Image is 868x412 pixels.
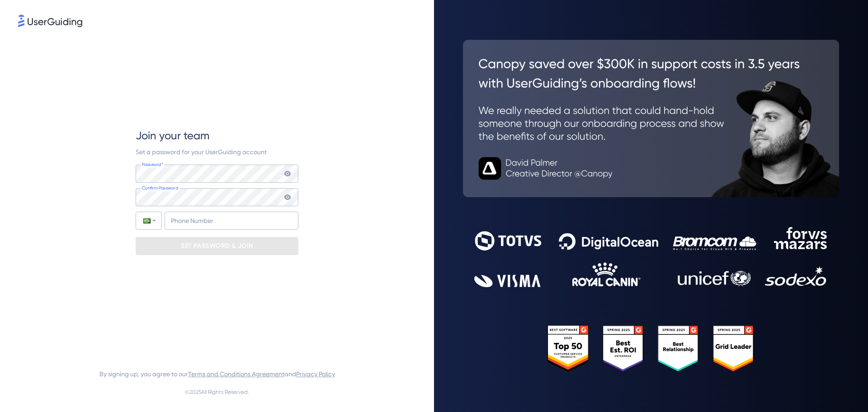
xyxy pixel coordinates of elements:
span: By signing up, you agree to our and [99,369,335,379]
img: 9302ce2ac39453076f5bc0f2f2ca889b.svg [474,227,828,287]
a: Privacy Policy [296,370,335,378]
img: 26c0aa7c25a843aed4baddd2b5e0fa68.svg [463,40,839,197]
img: 25303e33045975176eb484905ab012ff.svg [547,325,755,373]
p: SET PASSWORD & JOIN [181,239,253,253]
a: Terms and Conditions Agreement [188,370,284,378]
input: Phone Number [165,212,298,230]
span: © 2025 All Rights Reserved. [185,387,249,398]
div: Brazil: + 55 [136,212,161,229]
span: Set a password for your UserGuiding account [136,148,267,156]
img: 8faab4ba6bc7696a72372aa768b0286c.svg [18,14,82,27]
span: Join your team [136,128,209,143]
